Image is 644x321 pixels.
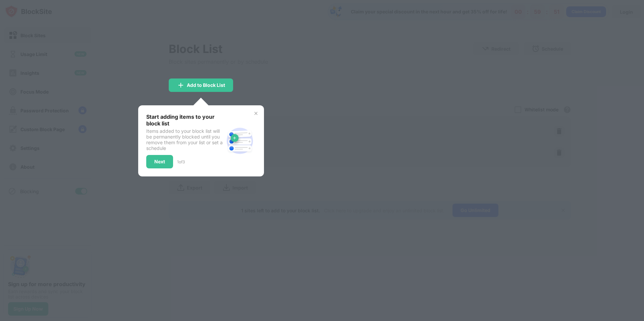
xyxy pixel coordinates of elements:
div: 1 of 3 [177,159,185,164]
div: Next [154,159,165,164]
div: Items added to your block list will be permanently blocked until you remove them from your list o... [146,128,224,151]
img: x-button.svg [253,111,259,116]
div: Start adding items to your block list [146,113,224,127]
img: block-site.svg [224,125,256,157]
div: Add to Block List [187,83,225,88]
